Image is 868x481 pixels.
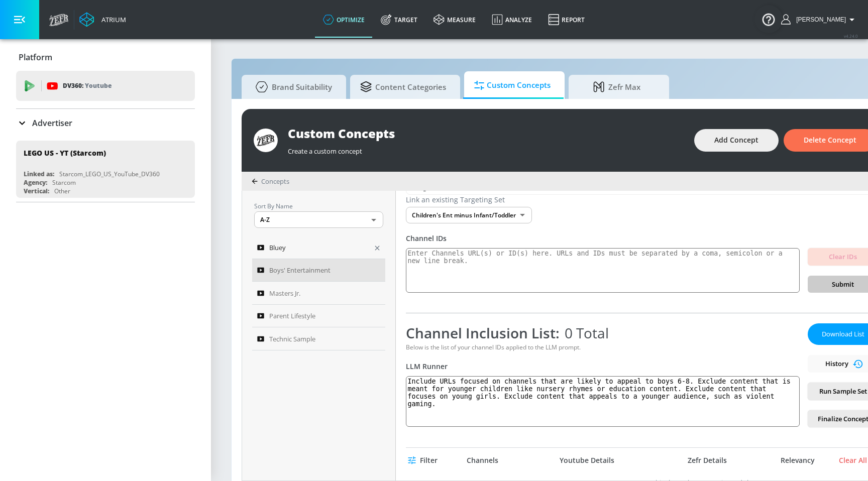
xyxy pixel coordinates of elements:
p: DV360: [63,80,112,91]
div: Children's Ent minus Infant/Toddler [406,207,532,223]
div: LEGO US - YT (Starcom)Linked as:Starcom_LEGO_US_YouTube_DV360Agency:StarcomVertical:Other [16,141,195,198]
a: Target [373,2,425,38]
a: Analyze [484,2,540,38]
span: 0 Total [560,323,609,342]
a: Technic Sample [252,327,385,350]
button: Open Resource Center [754,5,783,33]
button: Filter [406,451,442,470]
textarea: Include URLs focused on channels that are likely to appeal to boys 6-8. Exclude content that is m... [406,376,800,427]
span: Zefr Max [579,75,655,99]
span: login as: justin.nim@zefr.com [792,16,846,23]
div: Relevancy [773,456,823,465]
a: Report [540,2,593,38]
p: Advertiser [32,117,72,129]
div: Starcom [52,178,76,187]
div: Agency: [24,178,47,187]
span: Content Categories [360,75,446,99]
a: Bluey [252,236,385,259]
div: Advertiser [16,109,195,137]
p: Platform [19,52,52,63]
span: Concepts [261,177,289,186]
span: Custom Concepts [474,73,551,97]
span: Technic Sample [269,333,315,345]
span: Parent Lifestyle [269,310,315,322]
div: Channels [467,456,498,465]
span: Masters Jr. [269,287,300,299]
span: Download List [818,328,868,340]
p: Youtube [85,80,112,91]
a: Atrium [79,12,126,27]
div: Create a custom concept [288,142,684,156]
span: Brand Suitability [252,75,332,99]
span: v 4.24.0 [844,33,858,39]
span: Filter [410,454,438,467]
a: Masters Jr. [252,282,385,305]
div: LEGO US - YT (Starcom) [24,148,106,158]
div: Linked as: [24,170,54,178]
a: Parent Lifestyle [252,305,385,328]
div: Other [54,187,70,195]
div: Vertical: [24,187,49,195]
div: Below is the list of your channel IDs applied to the LLM prompt. [406,343,800,351]
span: Bluey [269,242,286,254]
div: Concepts [252,177,289,186]
p: Sort By Name [254,201,383,211]
div: DV360: Youtube [16,71,195,101]
div: A-Z [254,211,383,228]
span: Delete Concept [804,134,856,147]
div: Starcom_LEGO_US_YouTube_DV360 [59,170,160,178]
span: Boys' Entertainment [269,264,331,276]
div: Custom Concepts [288,125,684,142]
button: [PERSON_NAME] [781,14,858,26]
div: Atrium [97,15,126,24]
button: Add Concept [694,129,779,152]
a: optimize [315,2,373,38]
div: Platform [16,43,195,71]
a: measure [425,2,484,38]
div: Youtube Details [531,456,642,465]
a: Boys' Entertainment [252,259,385,282]
span: Add Concept [714,134,758,147]
div: Zefr Details [647,456,768,465]
div: LLM Runner [406,362,800,371]
div: Channel Inclusion List: [406,323,800,342]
